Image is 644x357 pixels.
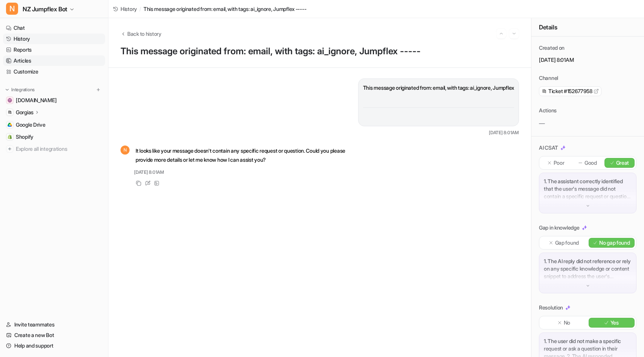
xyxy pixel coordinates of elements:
p: Good [584,159,597,167]
img: Next session [511,30,517,37]
img: Shopify [8,135,12,139]
button: Go to previous session [496,29,506,38]
img: www.jumpflex.co.nz [8,98,12,103]
p: Integrations [11,87,35,93]
p: [DATE] 8:01AM [539,56,636,64]
p: Gap found [555,239,579,247]
p: Created on [539,44,565,52]
a: Explore all integrations [3,144,105,154]
a: Reports [3,44,105,55]
p: No gap found [599,239,630,247]
span: History [121,5,137,13]
p: It looks like your message doesn't contain any specific request or question. Could you please pro... [136,146,356,164]
span: [DOMAIN_NAME] [16,97,56,104]
div: Details [531,18,644,37]
button: Back to history [121,30,162,38]
span: Ticket #152677958 [548,87,592,95]
img: Google Drive [8,123,12,127]
p: Yes [610,319,619,326]
span: N [121,146,130,155]
a: Articles [3,55,105,66]
img: expand menu [5,87,10,92]
p: No [564,319,570,326]
p: Actions [539,107,557,114]
a: History [3,34,105,44]
img: Gorgias [8,110,12,115]
p: Gorgias [16,109,34,116]
a: Customize [3,66,105,77]
a: Ticket #152677958 [542,87,599,95]
button: Go to next session [509,29,519,38]
span: N [6,3,18,15]
img: explore all integrations [6,145,14,153]
p: Great [616,159,629,167]
a: Invite teammates [3,319,105,330]
img: down-arrow [585,283,591,288]
p: Poor [554,159,565,167]
p: Resolution [539,304,563,311]
span: / [139,5,141,13]
span: Back to history [127,30,162,38]
span: Shopify [16,133,34,141]
p: 1. The AI reply did not reference or rely on any specific knowledge or content snippet to address... [544,257,632,280]
button: Integrations [3,86,37,93]
h1: This message originated from: email, with tags: ai_ignore, Jumpflex ----- [121,46,519,57]
p: 1. The assistant correctly identified that the user's message did not contain a specific request ... [544,178,632,200]
a: Google DriveGoogle Drive [3,120,105,130]
a: ShopifyShopify [3,132,105,142]
span: Explore all integrations [16,143,102,155]
p: Channel [539,74,558,82]
a: Chat [3,23,105,33]
span: This message originated from: email, with tags: ai_ignore, Jumpflex ----- [143,5,307,13]
a: www.jumpflex.co.nz[DOMAIN_NAME] [3,95,105,106]
span: NZ Jumpflex Bot [23,4,67,14]
p: This message originated from: email, with tags: ai_ignore, Jumpflex [363,83,514,92]
span: [DATE] 8:01AM [489,129,519,136]
img: menu_add.svg [96,87,101,92]
img: Previous session [499,30,504,37]
a: Create a new Bot [3,330,105,340]
span: [DATE] 8:01AM [134,169,164,176]
a: Help and support [3,340,105,351]
img: gorgias [542,89,547,94]
img: down-arrow [585,203,591,208]
span: Google Drive [16,121,46,129]
p: AI CSAT [539,144,558,152]
p: Gap in knowledge [539,224,580,231]
a: History [113,5,137,13]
